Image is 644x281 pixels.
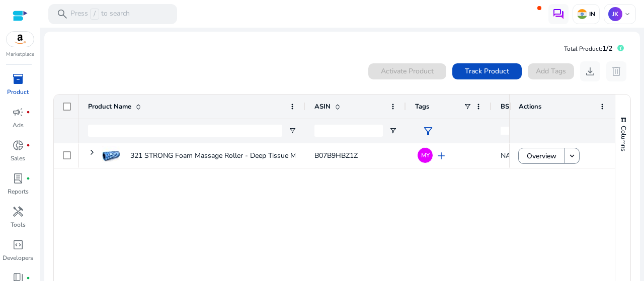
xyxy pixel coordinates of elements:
span: ASIN [314,102,331,111]
button: Open Filter Menu [288,127,296,135]
p: Ads [13,121,24,130]
p: JK [608,7,622,21]
span: campaign [12,106,24,118]
span: 1/2 [602,44,612,53]
p: 321 STRONG Foam Massage Roller - Deep Tissue Massager for Your... [130,145,352,166]
p: Reports [8,187,29,196]
span: donut_small [12,139,24,151]
p: Sales [11,154,25,163]
span: fiber_manual_record [26,276,30,280]
button: download [580,61,600,81]
span: BSR [501,102,514,111]
p: Developers [3,253,33,262]
p: Product [7,87,29,97]
span: Actions [519,102,541,111]
img: 41mNOtiyPnL._SS40_.jpg [102,146,120,164]
span: B07B9HBZ1Z [314,151,358,160]
p: Tools [11,220,26,229]
span: fiber_manual_record [26,176,30,180]
span: handyman [12,206,24,218]
button: Open Filter Menu [389,127,397,135]
span: lab_profile [12,172,24,184]
img: in.svg [577,9,587,19]
img: amazon.svg [7,32,34,47]
span: add [435,150,447,162]
button: Track Product [452,63,522,79]
span: search [56,8,68,20]
span: fiber_manual_record [26,110,30,114]
span: NA [501,151,511,160]
span: Overview [527,146,556,166]
span: Tags [415,102,429,111]
input: Product Name Filter Input [88,125,282,137]
input: ASIN Filter Input [314,125,383,137]
span: Product Name [88,102,131,111]
span: MY [421,152,430,158]
span: filter_alt [422,125,434,137]
span: code_blocks [12,239,24,251]
span: Columns [619,126,628,151]
span: Track Product [465,66,509,76]
span: keyboard_arrow_down [623,10,631,18]
mat-icon: keyboard_arrow_down [568,151,577,160]
button: Overview [518,148,565,164]
span: Total Product: [564,45,602,53]
span: / [90,9,99,20]
span: fiber_manual_record [26,143,30,147]
p: Marketplace [6,51,34,58]
p: IN [587,10,595,18]
span: download [584,65,596,77]
p: Press to search [70,9,130,20]
span: inventory_2 [12,73,24,85]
